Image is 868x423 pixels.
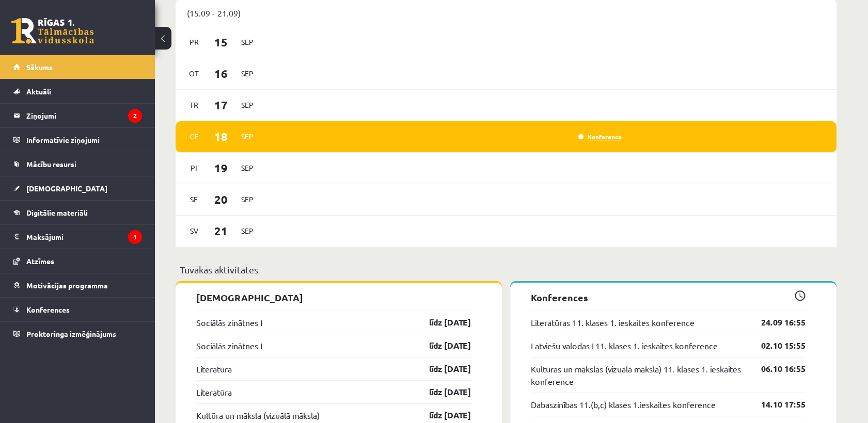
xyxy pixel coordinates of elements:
[26,281,108,290] span: Motivācijas programma
[13,152,142,176] a: Mācību resursi
[26,62,53,72] span: Sākums
[183,97,205,113] span: Tr
[26,329,116,338] span: Proktoringa izmēģinājums
[183,128,205,144] span: Ce
[26,128,142,152] legend: Informatīvie ziņojumi
[196,339,262,352] a: Sociālās zinātnes I
[531,290,806,304] p: Konferences
[411,316,471,329] a: līdz [DATE]
[128,230,142,244] i: 1
[411,409,471,421] a: līdz [DATE]
[531,316,695,329] a: Literatūras 11. klases 1. ieskaites konference
[205,222,237,239] span: 21
[128,109,142,123] i: 2
[11,18,94,44] a: Rīgas 1. Tālmācības vidusskola
[13,128,142,152] a: Informatīvie ziņojumi
[236,191,258,207] span: Sep
[26,256,54,266] span: Atzīmes
[13,322,142,346] a: Proktoringa izmēģinājums
[746,339,806,352] a: 02.10 15:55
[531,339,718,352] a: Latviešu valodas I 11. klases 1. ieskaites konference
[205,191,237,208] span: 20
[236,66,258,82] span: Sep
[13,225,142,249] a: Maksājumi1
[26,159,76,169] span: Mācību resursi
[411,363,471,375] a: līdz [DATE]
[13,176,142,200] a: [DEMOGRAPHIC_DATA]
[26,87,51,96] span: Aktuāli
[531,398,716,411] a: Dabaszinības 11.(b,c) klases 1.ieskaites konference
[236,223,258,239] span: Sep
[26,208,88,217] span: Digitālie materiāli
[236,128,258,144] span: Sep
[13,298,142,321] a: Konferences
[183,223,205,239] span: Sv
[411,386,471,398] a: līdz [DATE]
[196,409,320,421] a: Kultūra un māksla (vizuālā māksla)
[411,339,471,352] a: līdz [DATE]
[205,96,237,113] span: 17
[183,160,205,176] span: Pi
[205,65,237,82] span: 16
[236,97,258,113] span: Sep
[13,55,142,79] a: Sākums
[578,133,622,141] a: Konference
[183,34,205,50] span: Pr
[183,191,205,207] span: Se
[205,159,237,176] span: 19
[196,316,262,329] a: Sociālās zinātnes I
[183,66,205,82] span: Ot
[13,273,142,297] a: Motivācijas programma
[746,316,806,329] a: 24.09 16:55
[531,363,746,387] a: Kultūras un mākslas (vizuālā māksla) 11. klases 1. ieskaites konference
[746,398,806,411] a: 14.10 17:55
[205,34,237,51] span: 15
[26,225,142,249] legend: Maksājumi
[26,184,107,193] span: [DEMOGRAPHIC_DATA]
[26,104,142,127] legend: Ziņojumi
[13,104,142,127] a: Ziņojumi2
[196,386,232,398] a: Literatūra
[180,263,832,276] p: Tuvākās aktivitātes
[196,363,232,375] a: Literatūra
[13,249,142,273] a: Atzīmes
[26,305,70,314] span: Konferences
[236,34,258,50] span: Sep
[746,363,806,375] a: 06.10 16:55
[205,128,237,145] span: 18
[196,290,471,304] p: [DEMOGRAPHIC_DATA]
[13,79,142,103] a: Aktuāli
[13,201,142,224] a: Digitālie materiāli
[236,160,258,176] span: Sep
